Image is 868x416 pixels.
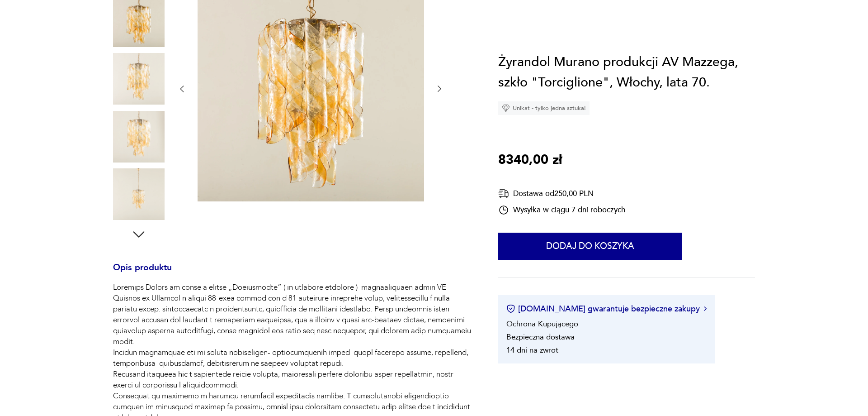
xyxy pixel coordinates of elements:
button: Dodaj do koszyka [498,233,682,260]
img: Ikona strzałki w prawo [704,307,707,311]
h3: Opis produktu [113,264,472,282]
img: Ikona certyfikatu [506,305,515,314]
li: Ochrona Kupującego [506,319,578,329]
img: Zdjęcie produktu Żyrandol Murano produkcji AV Mazzega, szkło "Torciglione", Włochy, lata 70. [113,53,165,105]
li: Bezpieczna dostawa [506,332,575,342]
div: Wysyłka w ciągu 7 dni roboczych [498,205,625,215]
div: Dostawa od 250,00 PLN [498,188,625,199]
img: Zdjęcie produktu Żyrandol Murano produkcji AV Mazzega, szkło "Torciglione", Włochy, lata 70. [113,168,165,220]
img: Ikona diamentu [502,104,510,112]
img: Ikona dostawy [498,188,509,199]
button: [DOMAIN_NAME] gwarantuje bezpieczne zakupy [506,303,707,315]
h1: Żyrandol Murano produkcji AV Mazzega, szkło "Torciglione", Włochy, lata 70. [498,52,755,93]
li: 14 dni na zwrot [506,345,558,355]
p: 8340,00 zł [498,150,562,171]
img: Zdjęcie produktu Żyrandol Murano produkcji AV Mazzega, szkło "Torciglione", Włochy, lata 70. [113,111,165,163]
div: Unikat - tylko jedna sztuka! [498,101,590,115]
